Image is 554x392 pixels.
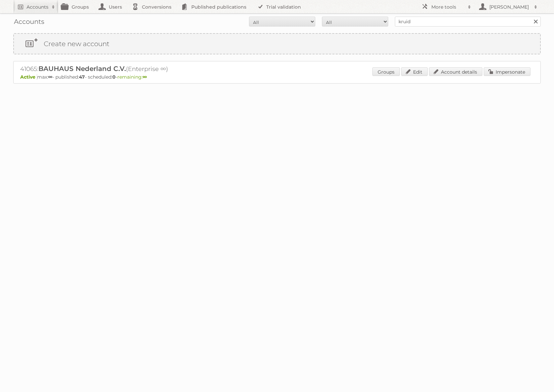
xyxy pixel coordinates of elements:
strong: ∞ [48,74,52,80]
h2: Accounts [27,4,48,10]
h2: 41065: (Enterprise ∞) [20,65,252,73]
a: Account details [429,67,482,76]
a: Edit [401,67,428,76]
span: BAUHAUS Nederland C.V. [38,65,126,73]
span: Active [20,74,37,80]
h2: [PERSON_NAME] [488,4,531,10]
a: Groups [372,67,400,76]
p: max: - published: - scheduled: - [20,74,534,80]
h2: More tools [431,4,464,10]
a: Impersonate [484,67,530,76]
span: remaining: [117,74,147,80]
strong: ∞ [143,74,147,80]
strong: 47 [79,74,85,80]
a: Create new account [14,34,540,54]
strong: 0 [112,74,116,80]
